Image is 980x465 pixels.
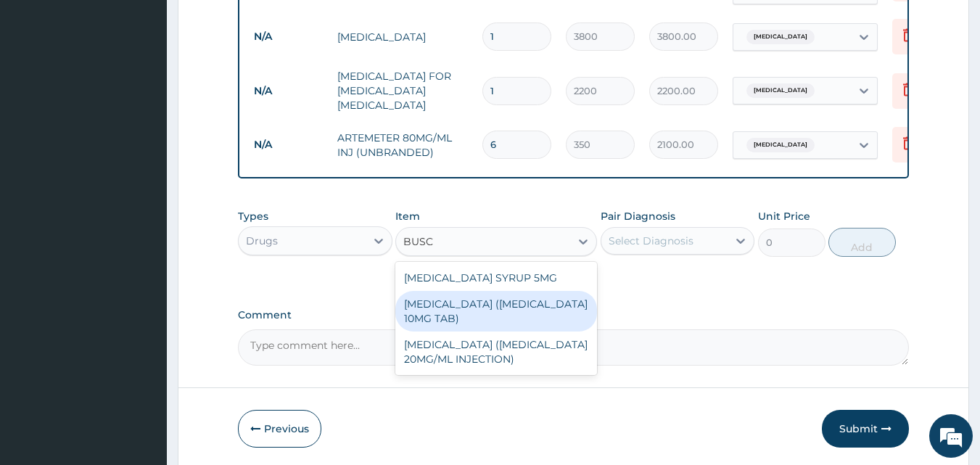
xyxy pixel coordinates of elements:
textarea: Type your message and hit 'Enter' [7,310,276,361]
div: [MEDICAL_DATA] ([MEDICAL_DATA] 10MG TAB) [395,291,597,332]
button: Previous [238,410,321,448]
td: N/A [247,131,330,158]
div: Chat with us now [75,81,244,100]
label: Item [395,209,420,223]
div: Select Diagnosis [609,234,693,248]
img: d_794563401_company_1708531726252_794563401 [27,73,59,109]
td: [MEDICAL_DATA] [330,22,475,52]
div: [MEDICAL_DATA] SYRUP 5MG [395,265,597,291]
button: Submit [822,410,909,448]
label: Unit Price [758,209,810,223]
label: Comment [238,309,910,321]
button: Add [828,228,896,257]
td: N/A [247,78,330,104]
td: ARTEMETER 80MG/ML INJ (UNBRANDED) [330,123,475,167]
div: Minimize live chat window [238,7,273,42]
label: Pair Diagnosis [601,209,675,223]
div: [MEDICAL_DATA] ([MEDICAL_DATA] 20MG/ML INJECTION) [395,332,597,372]
span: [MEDICAL_DATA] [746,30,815,44]
td: N/A [247,23,330,50]
span: [MEDICAL_DATA] [746,138,815,152]
span: We're online! [84,140,200,287]
label: Types [238,210,268,223]
div: Drugs [246,234,278,248]
td: [MEDICAL_DATA] FOR [MEDICAL_DATA] [MEDICAL_DATA] [330,62,475,120]
span: [MEDICAL_DATA] [746,83,815,98]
